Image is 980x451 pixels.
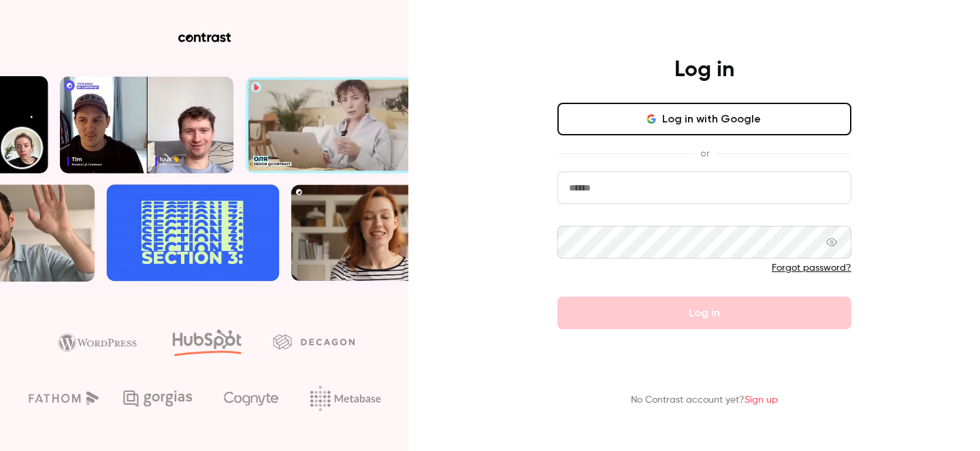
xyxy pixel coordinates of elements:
[273,334,355,349] img: decagon
[693,146,716,161] span: or
[557,103,851,135] button: Log in with Google
[772,263,851,273] a: Forgot password?
[674,56,734,84] h4: Log in
[745,395,778,405] a: Sign up
[631,393,778,407] p: No Contrast account yet?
